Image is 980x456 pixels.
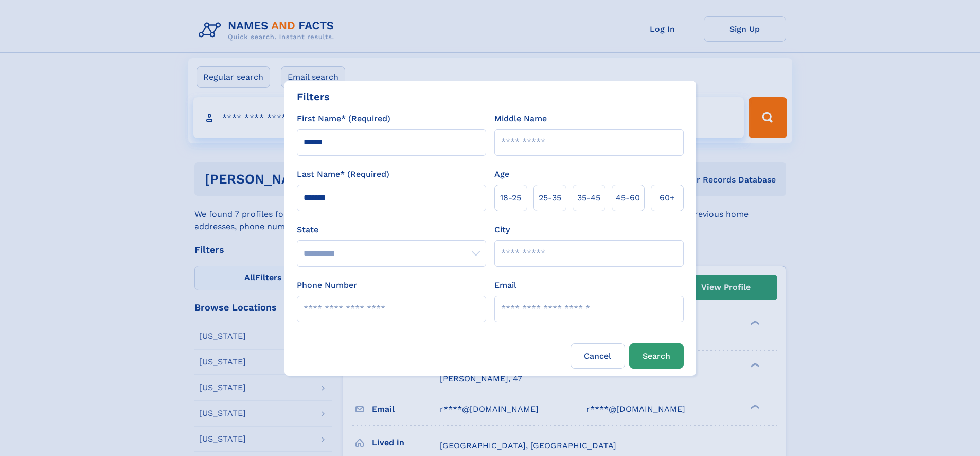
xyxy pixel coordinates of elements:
[494,168,509,180] label: Age
[297,224,486,236] label: State
[660,192,675,204] span: 60+
[571,343,625,369] label: Cancel
[297,168,389,180] label: Last Name* (Required)
[616,192,640,204] span: 45‑60
[629,343,684,369] button: Search
[494,279,516,291] label: Email
[500,192,521,204] span: 18‑25
[297,113,390,125] label: First Name* (Required)
[539,192,561,204] span: 25‑35
[494,224,510,236] label: City
[297,89,330,104] div: Filters
[577,192,600,204] span: 35‑45
[494,113,547,125] label: Middle Name
[297,279,357,291] label: Phone Number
